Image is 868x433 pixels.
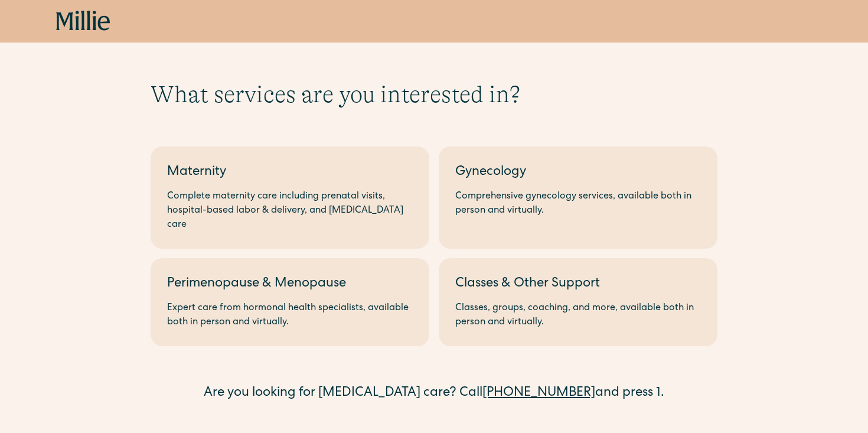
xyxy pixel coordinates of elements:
[439,258,717,346] a: Classes & Other SupportClasses, groups, coaching, and more, available both in person and virtually.
[151,80,717,109] h1: What services are you interested in?
[151,384,717,403] div: Are you looking for [MEDICAL_DATA] care? Call and press 1.
[482,387,595,400] a: [PHONE_NUMBER]
[455,301,701,330] div: Classes, groups, coaching, and more, available both in person and virtually.
[439,146,717,249] a: GynecologyComprehensive gynecology services, available both in person and virtually.
[151,258,429,346] a: Perimenopause & MenopauseExpert care from hormonal health specialists, available both in person a...
[151,146,429,249] a: MaternityComplete maternity care including prenatal visits, hospital-based labor & delivery, and ...
[167,275,413,294] div: Perimenopause & Menopause
[455,190,701,218] div: Comprehensive gynecology services, available both in person and virtually.
[167,190,413,232] div: Complete maternity care including prenatal visits, hospital-based labor & delivery, and [MEDICAL_...
[167,301,413,330] div: Expert care from hormonal health specialists, available both in person and virtually.
[455,275,701,294] div: Classes & Other Support
[167,163,413,183] div: Maternity
[455,163,701,183] div: Gynecology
